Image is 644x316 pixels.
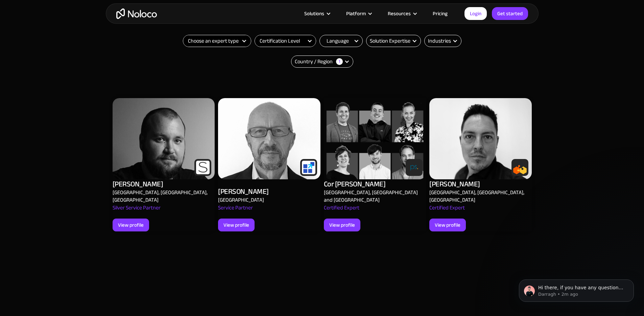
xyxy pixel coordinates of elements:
[11,11,16,16] img: logo_orange.svg
[116,8,157,19] a: home
[370,37,410,45] div: Solution Expertise
[324,189,423,204] div: [GEOGRAPHIC_DATA], [GEOGRAPHIC_DATA] and [GEOGRAPHIC_DATA]
[26,40,61,44] div: Domain Overview
[388,9,411,18] div: Resources
[296,9,338,18] div: Solutions
[113,204,161,219] div: Silver Service Partner
[366,35,421,47] form: Email Form
[118,221,144,229] div: View profile
[319,35,363,47] form: Email Form
[218,196,264,204] div: [GEOGRAPHIC_DATA]
[18,18,74,23] div: Domain: [DOMAIN_NAME]
[509,265,644,313] iframe: Intercom notifications message
[291,55,353,68] form: Email Form
[255,35,316,47] form: Filter
[379,9,424,18] div: Resources
[324,98,426,179] img: Alex Vyshnevskiy - Noloco app builder Expert
[218,98,320,179] img: Alex Vyshnevskiy - Noloco app builder Expert
[75,40,114,44] div: Keywords by Traffic
[464,7,487,20] a: Login
[492,7,528,20] a: Get started
[428,37,451,45] div: Industries
[435,221,460,229] div: View profile
[429,98,532,179] img: Alex Vyshnevskiy - Noloco app builder Expert
[424,9,456,18] a: Pricing
[429,90,532,240] a: Alex Vyshnevskiy - Noloco app builder Expert[PERSON_NAME][GEOGRAPHIC_DATA], [GEOGRAPHIC_DATA], [G...
[113,189,212,204] div: [GEOGRAPHIC_DATA], [GEOGRAPHIC_DATA], [GEOGRAPHIC_DATA]
[304,9,324,18] div: Solutions
[338,9,379,18] div: Platform
[218,187,269,196] div: [PERSON_NAME]
[11,18,16,23] img: website_grey.svg
[336,58,343,65] div: 1
[429,204,465,219] div: Certified Expert
[319,35,363,47] div: Language
[424,35,461,47] div: Industries
[291,55,353,68] div: Country / Region1
[183,35,251,47] form: Filter
[113,179,163,189] div: [PERSON_NAME]
[327,37,349,45] div: Language
[218,90,320,240] a: Alex Vyshnevskiy - Noloco app builder Expert[PERSON_NAME][GEOGRAPHIC_DATA]Service PartnerView pro...
[19,11,33,16] div: v 4.0.25
[366,35,421,47] div: Solution Expertise
[429,189,528,204] div: [GEOGRAPHIC_DATA], [GEOGRAPHIC_DATA], [GEOGRAPHIC_DATA]
[218,204,253,219] div: Service Partner
[223,221,249,229] div: View profile
[113,98,215,179] img: Alex Vyshnevskiy - Noloco app builder Expert
[324,90,426,240] a: Alex Vyshnevskiy - Noloco app builder ExpertCor [PERSON_NAME][GEOGRAPHIC_DATA], [GEOGRAPHIC_DATA]...
[324,204,359,219] div: Certified Expert
[424,35,461,47] form: Email Form
[18,39,24,45] img: tab_domain_overview_orange.svg
[67,39,73,45] img: tab_keywords_by_traffic_grey.svg
[346,9,366,18] div: Platform
[329,221,355,229] div: View profile
[429,179,480,189] div: [PERSON_NAME]
[113,90,215,240] a: Alex Vyshnevskiy - Noloco app builder Expert[PERSON_NAME][GEOGRAPHIC_DATA], [GEOGRAPHIC_DATA], [G...
[324,179,386,189] div: Cor [PERSON_NAME]
[295,58,333,66] div: Country / Region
